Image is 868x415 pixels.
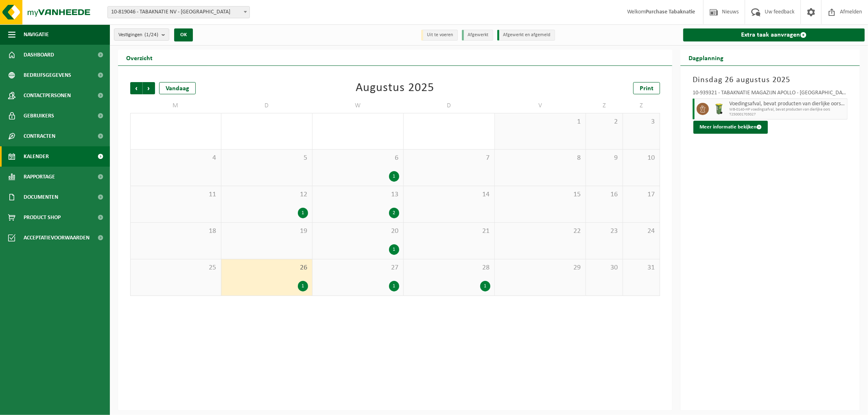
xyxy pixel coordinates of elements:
[627,263,656,272] span: 31
[499,117,582,126] span: 1
[729,107,845,112] span: WB-0140-HP voedingsafval, bevat producten van dierlijke oors
[408,154,490,163] span: 7
[389,208,399,218] div: 2
[225,227,308,236] span: 19
[590,154,619,163] span: 9
[174,28,193,41] button: OK
[627,190,656,199] span: 17
[693,121,768,134] button: Meer informatie bekijken
[693,90,848,98] div: 10-939321 - TABAKNATIE MAGAZIJN APOLLO - [GEOGRAPHIC_DATA]
[144,32,158,37] count: (1/24)
[408,227,490,236] span: 21
[356,82,435,94] div: Augustus 2025
[225,263,308,272] span: 26
[135,190,217,199] span: 11
[590,190,619,199] span: 16
[24,106,54,126] span: Gebruikers
[680,50,732,65] h2: Dagplanning
[159,82,196,94] div: Vandaag
[640,85,654,92] span: Print
[389,171,399,182] div: 1
[480,281,490,291] div: 1
[586,98,623,113] td: Z
[114,28,169,41] button: Vestigingen(1/24)
[107,6,250,18] span: 10-819046 - TABAKNATIE NV - ANTWERPEN
[683,28,865,41] a: Extra taak aanvragen
[135,227,217,236] span: 18
[590,117,619,126] span: 2
[135,154,217,163] span: 4
[408,190,490,199] span: 14
[713,103,725,115] img: WB-0140-HPE-GN-50
[627,227,656,236] span: 24
[24,45,54,65] span: Dashboard
[499,227,582,236] span: 22
[421,30,458,41] li: Uit te voeren
[389,281,399,291] div: 1
[408,263,490,272] span: 28
[225,154,308,163] span: 5
[118,29,158,41] span: Vestigingen
[462,30,493,41] li: Afgewerkt
[130,82,142,94] span: Vorige
[135,263,217,272] span: 25
[24,126,55,146] span: Contracten
[497,30,555,41] li: Afgewerkt en afgemeld
[24,167,55,187] span: Rapportage
[729,112,845,117] span: T250001703027
[225,190,308,199] span: 12
[108,7,249,18] span: 10-819046 - TABAKNATIE NV - ANTWERPEN
[404,98,495,113] td: D
[627,154,656,163] span: 10
[645,9,695,15] strong: Purchase Tabaknatie
[24,24,49,45] span: Navigatie
[24,207,61,228] span: Product Shop
[499,154,582,163] span: 8
[693,74,848,86] h3: Dinsdag 26 augustus 2025
[729,101,845,107] span: Voedingsafval, bevat producten van dierlijke oorsprong, onverpakt, categorie 3
[317,263,399,272] span: 27
[499,263,582,272] span: 29
[317,154,399,163] span: 6
[143,82,155,94] span: Volgende
[590,227,619,236] span: 23
[24,65,71,85] span: Bedrijfsgegevens
[499,190,582,199] span: 15
[24,228,90,248] span: Acceptatievoorwaarden
[24,146,49,167] span: Kalender
[298,281,308,291] div: 1
[24,187,58,207] span: Documenten
[389,244,399,255] div: 1
[495,98,586,113] td: V
[298,208,308,218] div: 1
[623,98,660,113] td: Z
[633,82,660,94] a: Print
[317,190,399,199] span: 13
[24,85,71,106] span: Contactpersonen
[590,263,619,272] span: 30
[317,227,399,236] span: 20
[627,117,656,126] span: 3
[130,98,221,113] td: M
[118,50,161,65] h2: Overzicht
[221,98,313,113] td: D
[313,98,404,113] td: W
